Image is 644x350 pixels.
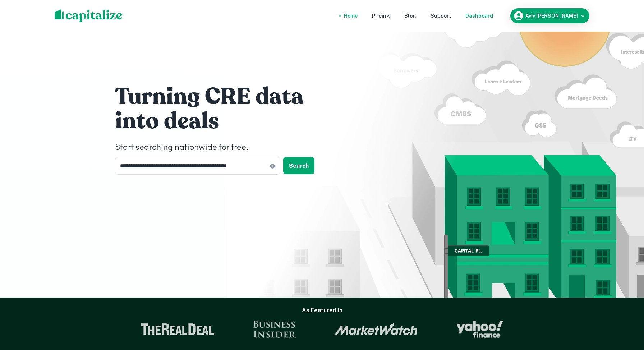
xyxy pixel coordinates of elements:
h4: Start searching nationwide for free. [115,141,331,154]
img: capitalize-logo.png [55,9,123,22]
img: The Real Deal [141,323,214,335]
a: Support [431,12,451,20]
img: Business Insider [253,321,296,338]
iframe: Chat Widget [608,293,644,327]
h1: into deals [115,107,331,135]
button: Aviv [PERSON_NAME] [510,8,589,23]
a: Dashboard [465,12,493,20]
h1: Turning CRE data [115,82,331,111]
a: Home [344,12,358,20]
a: Blog [404,12,416,20]
img: Market Watch [335,323,418,335]
h6: Aviv [PERSON_NAME] [525,13,578,18]
button: Search [283,157,314,174]
h6: As Featured In [302,306,342,315]
a: Pricing [372,12,390,20]
img: Yahoo Finance [456,321,503,338]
